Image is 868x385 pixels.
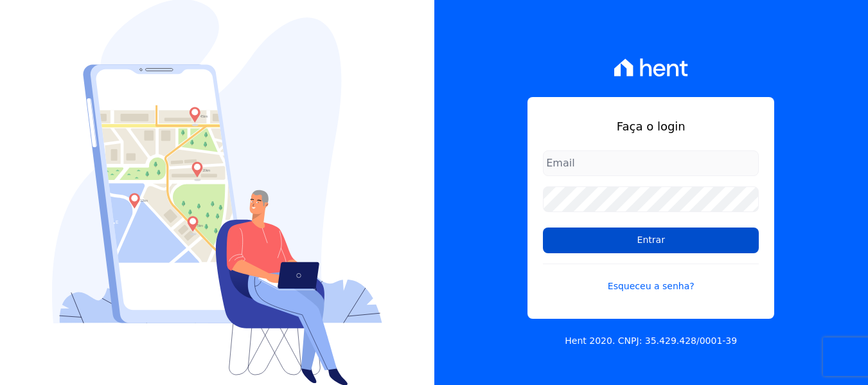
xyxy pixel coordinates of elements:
[565,334,737,348] p: Hent 2020. CNPJ: 35.429.428/0001-39
[543,228,759,253] input: Entrar
[543,264,759,293] a: Esqueceu a senha?
[543,118,759,135] h1: Faça o login
[543,150,759,176] input: Email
